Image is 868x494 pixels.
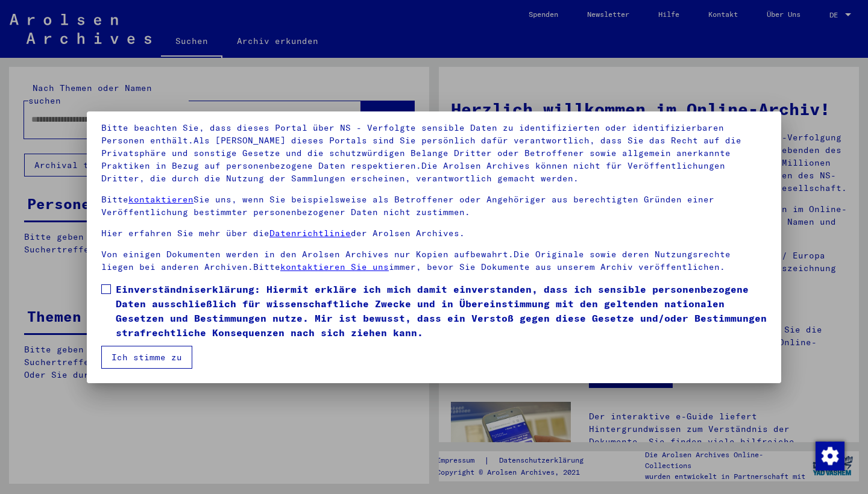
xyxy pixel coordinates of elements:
[101,227,767,240] p: Hier erfahren Sie mehr über die der Arolsen Archives.
[280,261,389,272] a: kontaktieren Sie uns
[816,442,844,471] img: Zustimmung ändern
[269,228,351,239] a: Datenrichtlinie
[101,193,767,219] p: Bitte Sie uns, wenn Sie beispielsweise als Betroffener oder Angehöriger aus berechtigten Gründen ...
[116,282,767,340] span: Einverständniserklärung: Hiermit erkläre ich mich damit einverstanden, dass ich sensible personen...
[101,122,767,185] p: Bitte beachten Sie, dass dieses Portal über NS - Verfolgte sensible Daten zu identifizierten oder...
[101,346,192,369] button: Ich stimme zu
[101,248,767,274] p: Von einigen Dokumenten werden in den Arolsen Archives nur Kopien aufbewahrt.Die Originale sowie d...
[128,194,193,205] a: kontaktieren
